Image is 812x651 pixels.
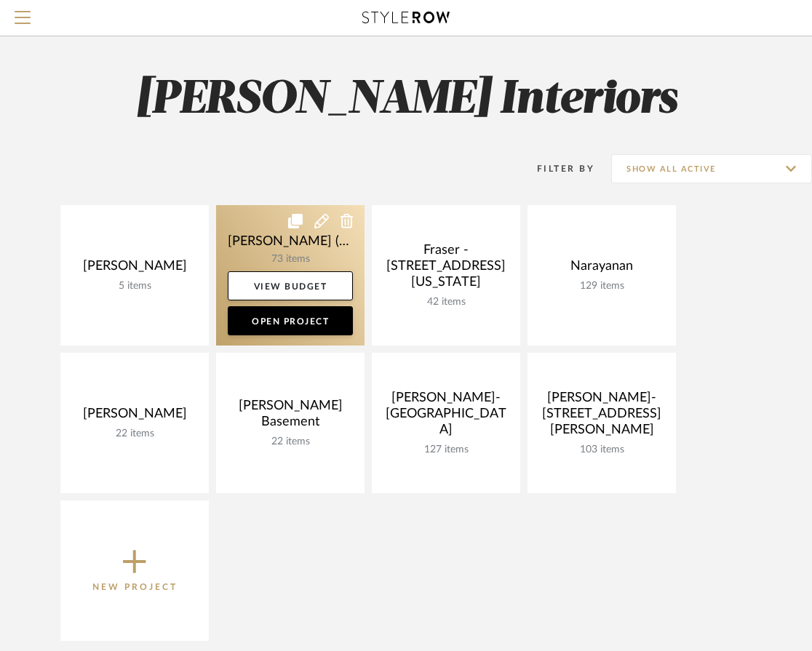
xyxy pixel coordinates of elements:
div: [PERSON_NAME] [72,258,197,280]
div: 42 items [383,296,509,308]
div: 5 items [72,280,197,292]
div: 22 items [72,428,197,440]
div: [PERSON_NAME]- [STREET_ADDRESS][PERSON_NAME] [539,390,664,444]
div: Filter By [518,161,594,176]
p: New Project [92,580,178,594]
div: 22 items [228,436,353,448]
div: [PERSON_NAME]- [GEOGRAPHIC_DATA] [383,390,509,444]
a: View Budget [228,271,353,300]
div: 127 items [383,444,509,456]
div: 103 items [539,444,664,456]
a: Open Project [228,306,353,335]
div: [PERSON_NAME] Basement [228,398,353,436]
div: Narayanan [539,258,664,280]
div: 129 items [539,280,664,292]
div: Fraser - [STREET_ADDRESS][US_STATE] [383,242,509,296]
div: [PERSON_NAME] [72,406,197,428]
button: New Project [60,500,209,641]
